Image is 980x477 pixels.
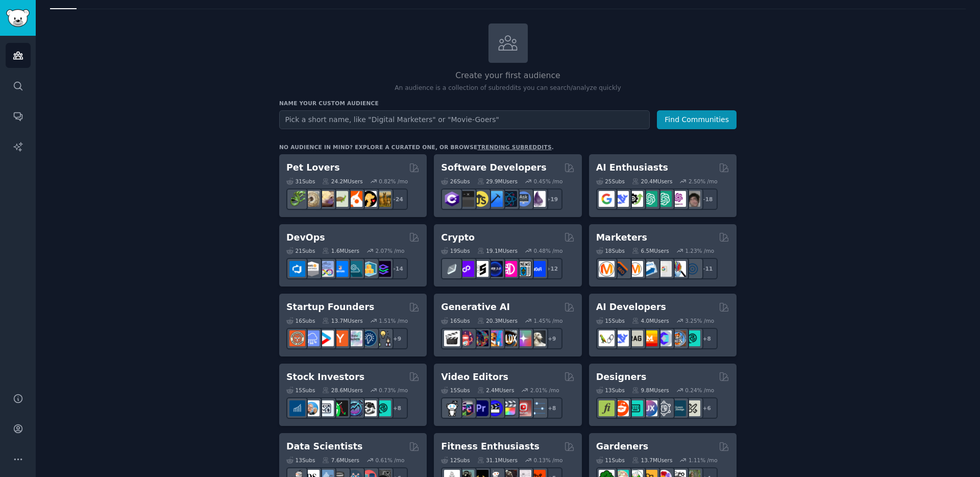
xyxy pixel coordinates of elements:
img: reactnative [501,191,517,207]
input: Pick a short name, like "Digital Marketers" or "Movie-Goers" [279,110,650,129]
h2: DevOps [286,231,325,244]
img: Rag [627,330,643,346]
h2: Crypto [441,231,475,244]
img: OpenSourceAI [656,330,672,346]
div: + 18 [696,188,718,210]
img: OpenAIDev [670,191,686,207]
div: + 9 [541,328,562,349]
h2: Software Developers [441,161,546,174]
img: FluxAI [501,330,517,346]
img: Youtubevideo [516,400,531,416]
div: 15 Sub s [596,317,625,324]
img: turtle [332,191,348,207]
img: OnlineMarketing [684,261,700,277]
img: Forex [318,400,334,416]
div: 1.11 % /mo [689,457,718,464]
img: content_marketing [599,261,615,277]
img: postproduction [530,400,546,416]
img: ycombinator [332,330,348,346]
img: iOSProgramming [487,191,503,207]
img: Trading [332,400,348,416]
div: + 6 [696,397,718,419]
img: VideoEditors [487,400,503,416]
img: elixir [530,191,546,207]
img: Docker_DevOps [318,261,334,277]
div: 0.48 % /mo [534,247,563,254]
div: + 8 [541,397,562,419]
h2: Generative AI [441,301,510,314]
h2: Designers [596,371,647,384]
img: AIDevelopersSociety [684,330,700,346]
div: 13 Sub s [596,387,625,394]
div: 2.01 % /mo [530,387,559,394]
img: dogbreed [375,191,391,207]
img: DreamBooth [530,330,546,346]
img: leopardgeckos [318,191,334,207]
img: chatgpt_promptDesign [642,191,657,207]
h2: Pet Lovers [286,161,340,174]
h2: AI Enthusiasts [596,161,668,174]
a: trending subreddits [477,144,551,150]
h2: Startup Founders [286,301,374,314]
img: dividends [289,400,305,416]
img: growmybusiness [375,330,391,346]
img: dalle2 [458,330,474,346]
div: 0.24 % /mo [685,387,714,394]
div: 2.50 % /mo [689,178,718,185]
div: 20.3M Users [477,317,518,324]
img: MistralAI [642,330,657,346]
img: deepdream [473,330,488,346]
img: LangChain [599,330,615,346]
img: ethstaker [473,261,488,277]
div: + 14 [386,258,408,279]
img: sdforall [487,330,503,346]
div: 0.61 % /mo [376,457,405,464]
div: 1.6M Users [322,247,359,254]
div: 15 Sub s [441,387,470,394]
img: AWS_Certified_Experts [304,261,320,277]
img: AItoolsCatalog [627,191,643,207]
img: typography [599,400,615,416]
div: 31 Sub s [286,178,315,185]
div: + 24 [386,188,408,210]
img: premiere [473,400,488,416]
h2: Create your first audience [279,69,737,82]
h2: Video Editors [441,371,508,384]
img: 0xPolygon [458,261,474,277]
div: + 9 [386,328,408,349]
img: defiblockchain [501,261,517,277]
div: 3.25 % /mo [685,317,714,324]
div: + 8 [696,328,718,349]
div: 19.1M Users [477,247,518,254]
div: 18 Sub s [596,247,625,254]
div: + 12 [541,258,562,279]
div: 4.0M Users [632,317,669,324]
img: DeepSeek [613,191,629,207]
div: 26 Sub s [441,178,470,185]
button: Find Communities [657,110,737,129]
img: bigseo [613,261,629,277]
div: 13.7M Users [322,317,362,324]
img: csharp [444,191,460,207]
div: 21 Sub s [286,247,315,254]
p: An audience is a collection of subreddits you can search/analyze quickly [279,84,737,93]
div: + 11 [696,258,718,279]
img: azuredevops [289,261,305,277]
img: indiehackers [347,330,362,346]
img: AskComputerScience [516,191,531,207]
div: 29.9M Users [477,178,518,185]
img: swingtrading [361,400,377,416]
div: + 8 [386,397,408,419]
img: AskMarketing [627,261,643,277]
img: PetAdvice [361,191,377,207]
img: SaaS [304,330,320,346]
div: 0.45 % /mo [534,178,563,185]
img: aivideo [444,330,460,346]
div: 19 Sub s [441,247,470,254]
img: Entrepreneurship [361,330,377,346]
img: startup [318,330,334,346]
h2: Gardeners [596,440,649,453]
div: 12 Sub s [441,457,470,464]
div: 9.8M Users [632,387,669,394]
div: 31.1M Users [477,457,518,464]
